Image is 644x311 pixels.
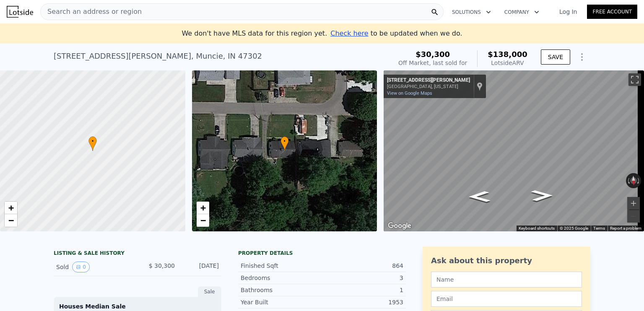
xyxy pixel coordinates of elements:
div: Property details [238,250,406,257]
div: 864 [322,262,403,270]
span: $ 30,300 [149,262,175,269]
a: Free Account [587,5,637,19]
div: Lotside ARV [488,59,527,67]
span: • [88,137,97,145]
div: Map [384,70,644,231]
button: Rotate counterclockwise [626,173,631,188]
a: View on Google Maps [387,91,432,96]
div: • [280,136,289,151]
a: Terms (opens in new tab) [593,226,605,231]
div: Finished Sqft [241,262,322,270]
a: Zoom out [197,214,209,227]
div: Ask about this property [431,255,582,267]
button: Zoom out [627,210,640,223]
span: $138,000 [488,50,527,59]
button: Reset the view [630,173,637,189]
div: Bedrooms [241,274,322,282]
button: View historical data [72,262,90,272]
div: 1953 [322,298,403,306]
span: − [8,215,14,225]
button: SAVE [541,49,570,65]
a: Open this area in Google Maps (opens a new window) [386,220,413,231]
div: Street View [384,70,644,231]
div: Bathrooms [241,286,322,294]
a: Zoom in [5,202,17,214]
a: Report a problem [610,226,641,231]
button: Company [498,5,546,20]
div: LISTING & SALE HISTORY [54,250,221,258]
path: Go West, W Oliver Dr [522,187,562,204]
button: Keyboard shortcuts [519,225,555,231]
button: Zoom in [627,197,640,210]
span: + [8,202,14,213]
button: Toggle fullscreen view [628,73,641,86]
span: + [200,202,205,213]
a: Zoom out [5,214,17,227]
div: 1 [322,286,403,294]
div: [DATE] [182,262,219,272]
img: Lotside [7,6,33,18]
span: • [280,137,289,145]
div: [GEOGRAPHIC_DATA], [US_STATE] [387,84,470,89]
button: Show Options [574,49,590,65]
div: Year Built [241,298,322,306]
div: • [88,136,97,151]
input: Name [431,272,582,288]
button: Solutions [445,5,498,20]
div: to be updated when we do. [330,29,462,39]
span: Check here [330,29,368,37]
div: [STREET_ADDRESS][PERSON_NAME] , Muncie , IN 47302 [54,50,262,62]
div: Off Market, last sold for [398,59,467,67]
a: Log In [549,8,587,16]
div: Houses Median Sale [59,302,216,311]
a: Zoom in [197,202,209,214]
div: Sold [56,262,131,272]
div: [STREET_ADDRESS][PERSON_NAME] [387,77,470,84]
div: 3 [322,274,403,282]
a: Show location on map [477,82,483,91]
div: We don't have MLS data for this region yet. [182,29,462,39]
path: Go East, W Oliver Dr [459,188,499,205]
span: − [200,215,205,225]
span: Search an address or region [41,7,142,17]
img: Google [386,220,413,231]
span: $30,300 [415,50,450,59]
span: © 2025 Google [560,226,588,231]
button: Rotate clockwise [637,173,641,188]
div: Sale [198,286,221,297]
input: Email [431,291,582,307]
